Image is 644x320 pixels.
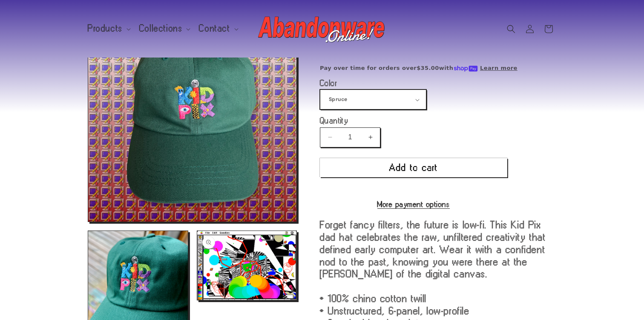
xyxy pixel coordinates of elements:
summary: Contact [194,20,241,37]
summary: Products [83,20,134,37]
span: Products [88,25,123,32]
a: Abandonware [255,9,389,49]
span: Collections [139,25,183,32]
label: Color [320,79,507,87]
summary: Search [502,20,520,38]
button: Add to cart [320,158,507,177]
span: Contact [199,25,230,32]
a: More payment options [320,200,507,208]
label: Quantity [320,116,507,125]
img: Abandonware [258,12,386,46]
summary: Collections [134,20,194,37]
